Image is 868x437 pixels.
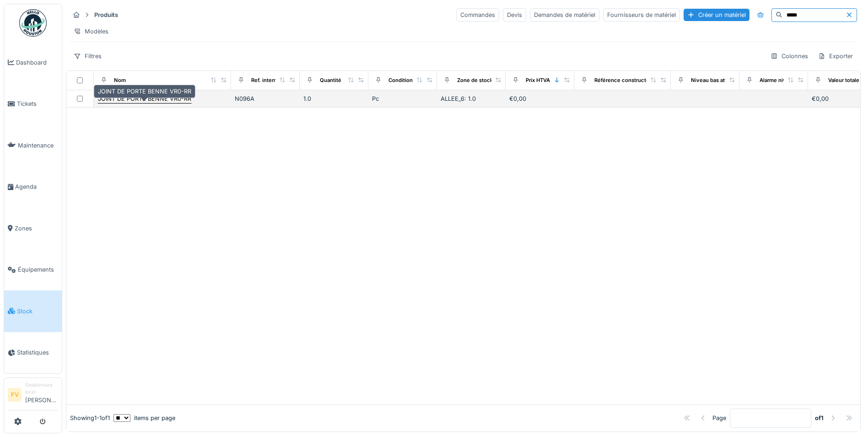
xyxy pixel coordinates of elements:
span: Agenda [15,182,58,191]
div: Demandes de matériel [530,8,599,22]
div: Créer un matériel [684,9,749,21]
div: Devis [503,8,526,22]
div: Alarme niveau bas [760,76,805,84]
div: items per page [113,414,175,422]
div: JOINT DE PORTE BENNE VR0-RR [94,85,195,98]
a: Tickets [4,83,62,125]
a: Statistiques [4,332,62,374]
div: Nom [114,76,126,84]
div: JOINT DE PORTE BENNE VR0-RR [98,94,191,103]
span: ALLEE_6: 1.0 [441,95,476,102]
span: Tickets [17,99,58,108]
div: Modèles [70,25,113,38]
div: Prix HTVA [526,76,550,84]
a: Stock [4,290,62,332]
div: Zone de stockage [457,76,502,84]
a: Agenda [4,166,62,208]
div: Niveau bas atteint ? [691,76,740,84]
span: Stock [17,307,58,316]
div: Showing 1 - 1 of 1 [70,414,110,422]
li: [PERSON_NAME] [25,382,58,408]
span: Équipements [18,265,58,274]
div: Conditionnement [388,76,432,84]
div: Quantité [320,76,341,84]
span: Zones [15,224,58,233]
span: Statistiques [17,348,58,357]
div: Page [712,414,726,422]
span: Dashboard [16,58,58,67]
div: Référence constructeur [594,76,654,84]
a: Maintenance [4,125,62,166]
img: Badge_color-CXgf-gQk.svg [19,9,47,37]
div: Valeur totale [828,76,859,84]
a: Zones [4,208,62,249]
li: FV [8,388,22,402]
div: Gestionnaire local [25,382,58,396]
div: 1.0 [303,94,365,103]
a: Équipements [4,249,62,291]
div: Exporter [814,49,857,63]
strong: of 1 [815,414,824,422]
a: Dashboard [4,42,62,83]
span: Maintenance [18,141,58,150]
div: Filtres [70,49,106,63]
div: Pc [372,94,433,103]
div: Commandes [456,8,499,22]
div: Colonnes [766,49,812,63]
strong: Produits [91,11,122,19]
div: Ref. interne [251,76,280,84]
div: €0,00 [509,94,571,103]
div: Fournisseurs de matériel [603,8,680,22]
div: N096A [235,94,296,103]
a: FV Gestionnaire local[PERSON_NAME] [8,382,58,410]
